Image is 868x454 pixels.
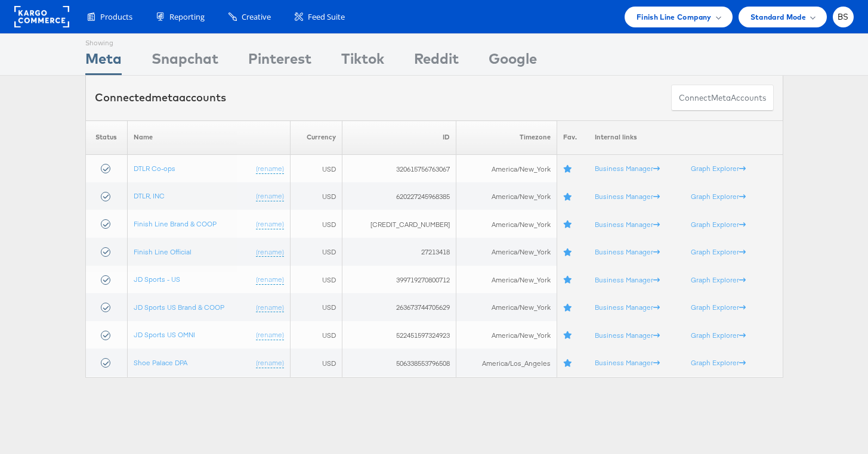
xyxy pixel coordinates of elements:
[750,11,806,23] span: Standard Mode
[248,48,311,75] div: Pinterest
[242,11,271,23] span: Creative
[256,330,284,340] a: (rename)
[456,238,557,266] td: America/New_York
[342,210,456,238] td: [CREDIT_CARD_NUMBER]
[169,11,205,23] span: Reporting
[691,358,746,367] a: Graph Explorer
[456,154,557,182] td: America/New_York
[595,191,660,200] a: Business Manager
[152,48,218,75] div: Snapchat
[134,357,187,366] a: Shoe Palace DPA
[291,210,342,238] td: USD
[414,48,459,75] div: Reddit
[342,238,456,266] td: 27213418
[691,247,746,256] a: Graph Explorer
[342,349,456,377] td: 506338553796508
[85,48,122,75] div: Meta
[456,266,557,294] td: America/New_York
[256,357,284,368] a: (rename)
[595,358,660,367] a: Business Manager
[456,210,557,238] td: America/New_York
[256,302,284,312] a: (rename)
[134,274,180,283] a: JD Sports - US
[595,302,660,311] a: Business Manager
[134,302,224,311] a: JD Sports US Brand & COOP
[637,11,712,23] span: Finish Line Company
[256,191,284,201] a: (rename)
[256,163,284,173] a: (rename)
[671,85,774,111] button: ConnectmetaAccounts
[342,154,456,182] td: 320615756763067
[256,247,284,257] a: (rename)
[291,120,342,154] th: Currency
[595,164,660,173] a: Business Manager
[838,13,849,21] span: BS
[134,330,195,339] a: JD Sports US OMNI
[256,219,284,229] a: (rename)
[456,321,557,349] td: America/New_York
[291,349,342,377] td: USD
[691,302,746,311] a: Graph Explorer
[489,48,537,75] div: Google
[291,154,342,182] td: USD
[100,11,132,23] span: Products
[691,191,746,200] a: Graph Explorer
[595,275,660,284] a: Business Manager
[711,92,731,104] span: meta
[342,266,456,294] td: 399719270800712
[134,163,175,172] a: DTLR Co-ops
[134,219,217,228] a: Finish Line Brand & COOP
[456,120,557,154] th: Timezone
[291,238,342,266] td: USD
[85,120,128,154] th: Status
[691,330,746,339] a: Graph Explorer
[691,219,746,228] a: Graph Explorer
[342,120,456,154] th: ID
[256,274,284,284] a: (rename)
[291,321,342,349] td: USD
[691,275,746,284] a: Graph Explorer
[342,293,456,321] td: 263673744705629
[291,293,342,321] td: USD
[95,90,226,105] div: Connected accounts
[291,266,342,294] td: USD
[691,164,746,173] a: Graph Explorer
[291,182,342,210] td: USD
[85,34,122,48] div: Showing
[134,247,191,256] a: Finish Line Official
[308,11,345,23] span: Feed Suite
[342,182,456,210] td: 620227245968385
[134,191,165,200] a: DTLR, INC
[342,321,456,349] td: 522451597324923
[456,182,557,210] td: America/New_York
[595,247,660,256] a: Business Manager
[341,48,384,75] div: Tiktok
[595,330,660,339] a: Business Manager
[595,219,660,228] a: Business Manager
[128,120,291,154] th: Name
[456,293,557,321] td: America/New_York
[456,349,557,377] td: America/Los_Angeles
[152,91,179,104] span: meta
